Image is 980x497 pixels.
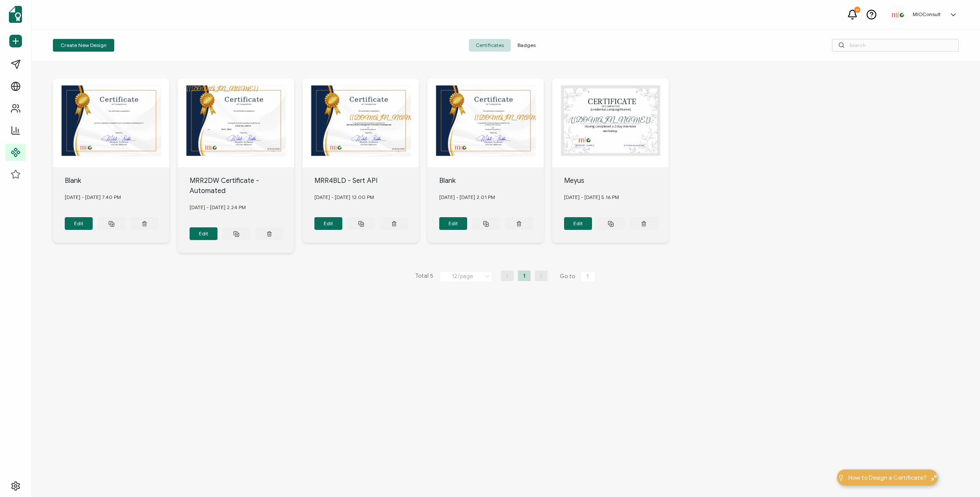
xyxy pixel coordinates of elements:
[65,217,93,230] button: Edit
[65,186,170,209] div: [DATE] - [DATE] 7.40 PM
[415,271,433,282] span: Total 5
[314,217,343,230] button: Edit
[854,7,860,13] div: 11
[440,271,493,282] input: Select
[564,217,592,230] button: Edit
[190,196,295,219] div: [DATE] - [DATE] 2.24 PM
[190,176,295,196] div: MRR2DW Certificate - Automated
[439,217,468,230] button: Edit
[439,186,544,209] div: [DATE] - [DATE] 2.01 PM
[53,39,114,52] button: Create New Design
[832,39,959,52] input: Search
[938,456,980,497] iframe: Chat Widget
[314,176,419,186] div: MRR4BLD - Sert API
[511,39,542,52] span: Badges
[65,176,170,186] div: Blank
[518,271,531,281] li: 1
[931,475,937,481] img: minimize-icon.svg
[564,176,669,186] div: Meyus
[564,186,669,209] div: [DATE] - [DATE] 5.16 PM
[439,176,544,186] div: Blank
[848,473,927,482] span: How to Design a Certificate?
[314,186,419,209] div: [DATE] - [DATE] 12.00 PM
[560,271,597,282] span: Go to
[9,6,22,23] img: sertifier-logomark-colored.svg
[913,11,941,17] h5: MIOConsult
[469,39,511,52] span: Certificates
[190,227,218,240] button: Edit
[892,11,904,17] img: 4ac82286-227b-4160-bb82-0ea2bd6d2693.png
